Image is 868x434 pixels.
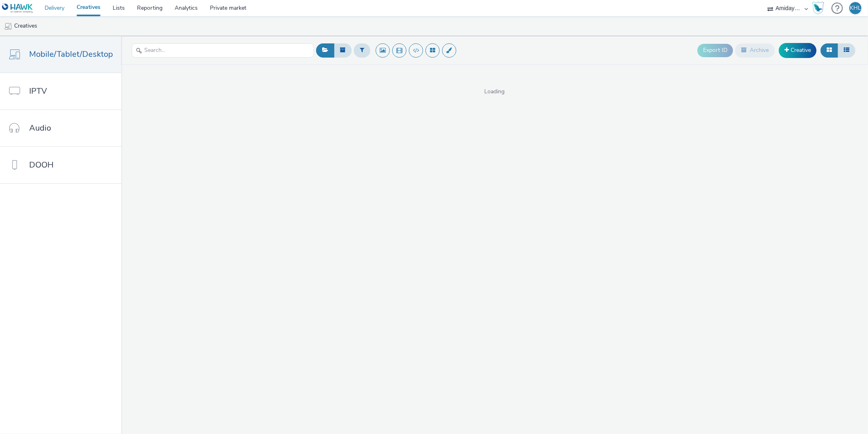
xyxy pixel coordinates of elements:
span: Loading [121,88,868,96]
span: Audio [29,122,51,134]
input: Search... [132,43,314,58]
img: undefined Logo [2,3,33,13]
a: Creative [779,43,817,58]
button: Table [838,43,855,57]
img: mobile [4,22,12,30]
span: IPTV [29,85,47,97]
img: Hawk Academy [812,2,824,15]
button: Grid [821,43,838,57]
span: Mobile/Tablet/Desktop [29,48,113,60]
a: Hawk Academy [812,2,827,15]
button: Export ID [697,44,733,57]
button: Archive [735,43,775,57]
div: KHL [850,2,861,14]
span: DOOH [29,159,53,171]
